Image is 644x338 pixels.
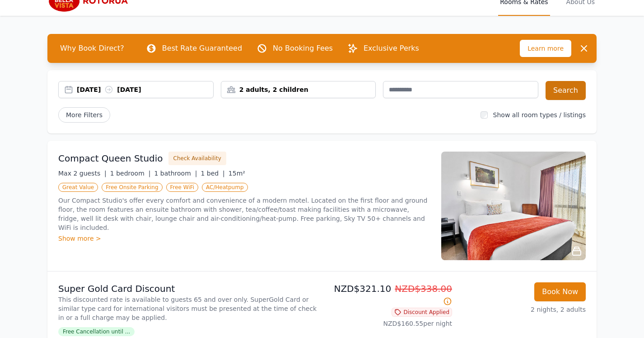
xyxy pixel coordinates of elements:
[58,295,318,322] p: This discounted rate is available to guests 65 and over only. SuperGold Card or similar type card...
[53,39,131,57] span: Why Book Direct?
[395,283,452,294] span: NZD$338.00
[201,170,224,177] span: 1 bed |
[493,111,586,119] label: Show all room types / listings
[77,85,213,94] div: [DATE] [DATE]
[326,319,452,328] p: NZD$160.55 per night
[229,170,245,177] span: 15m²
[202,183,247,192] span: AC/Heatpump
[58,107,110,123] span: More Filters
[520,40,571,57] span: Learn more
[273,43,333,54] p: No Booking Fees
[546,81,586,100] button: Search
[102,183,162,192] span: Free Onsite Parking
[166,183,199,192] span: Free WiFi
[58,327,135,336] span: Free Cancellation until ...
[58,183,98,192] span: Great Value
[168,152,226,165] button: Check Availability
[534,282,586,301] button: Book Now
[364,43,419,54] p: Exclusive Perks
[459,305,586,314] p: 2 nights, 2 adults
[162,43,242,54] p: Best Rate Guaranteed
[58,170,107,177] span: Max 2 guests |
[154,170,197,177] span: 1 bathroom |
[326,282,452,308] p: NZD$321.10
[58,282,318,295] p: Super Gold Card Discount
[58,234,430,243] div: Show more >
[221,85,376,94] div: 2 adults, 2 children
[58,152,163,165] h3: Compact Queen Studio
[392,308,452,317] span: Discount Applied
[58,196,430,232] p: Our Compact Studio's offer every comfort and convenience of a modern motel. Located on the first ...
[110,170,151,177] span: 1 bedroom |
